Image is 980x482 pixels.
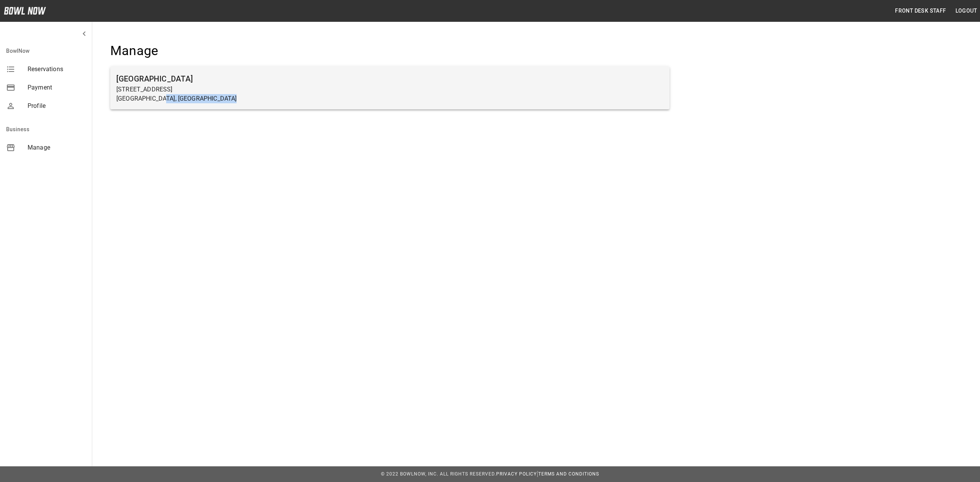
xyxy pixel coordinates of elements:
button: Front Desk Staff [892,4,949,18]
button: Logout [952,4,980,18]
p: [GEOGRAPHIC_DATA], [GEOGRAPHIC_DATA] [116,94,663,103]
span: Manage [28,143,86,152]
a: Terms and Conditions [538,471,599,477]
span: Profile [28,101,86,111]
span: Reservations [28,65,86,74]
p: [STREET_ADDRESS] [116,85,663,94]
img: logo [4,7,46,15]
h4: Manage [110,43,670,59]
span: Payment [28,83,86,92]
h6: [GEOGRAPHIC_DATA] [116,73,663,85]
span: © 2022 BowlNow, Inc. All Rights Reserved. [381,471,496,477]
a: Privacy Policy [496,471,537,477]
